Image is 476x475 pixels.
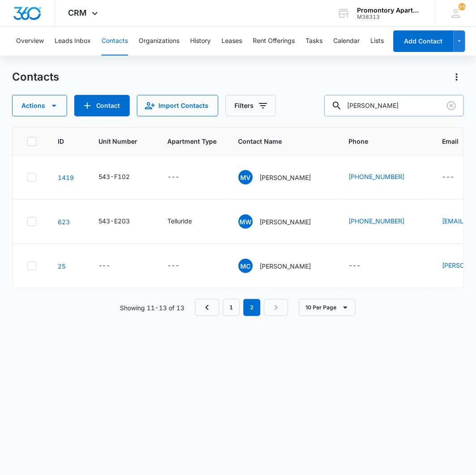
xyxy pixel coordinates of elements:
[450,70,464,84] button: Actions
[238,214,327,229] div: Contact Name - Mariah White - Select to Edit Field
[16,27,44,56] button: Overview
[58,262,66,270] a: Navigate to contact details page for Mariah Crawford
[98,137,146,146] span: Unit Number
[98,261,110,271] div: ---
[238,170,327,184] div: Contact Name - Maria Valdez - Select to Edit Field
[260,173,311,182] p: [PERSON_NAME]
[98,261,127,271] div: Unit Number - - Select to Edit Field
[442,172,455,183] div: ---
[442,172,471,183] div: Email - - Select to Edit Field
[98,172,146,183] div: Unit Number - 543-F102 - Select to Edit Field
[12,70,59,84] h1: Contacts
[58,218,70,226] a: Navigate to contact details page for Mariah White
[225,95,276,116] button: Filters
[102,27,128,56] button: Contacts
[168,172,180,183] div: ---
[120,303,184,312] p: Showing 11-13 of 13
[349,216,421,227] div: Phone - (970) 685-8232 - Select to Edit Field
[168,172,196,183] div: Apartment Type - - Select to Edit Field
[238,137,314,146] span: Contact Name
[223,299,240,316] a: Page 1
[168,261,180,271] div: ---
[459,3,466,10] div: notifications count
[349,216,405,226] a: [PHONE_NUMBER]
[195,299,219,316] a: Previous Page
[349,261,377,271] div: Phone - - Select to Edit Field
[238,170,253,184] span: MV
[459,3,466,10] span: 55
[306,27,323,56] button: Tasks
[221,27,242,56] button: Leases
[349,172,421,183] div: Phone - (720) 602-9540 - Select to Edit Field
[238,259,327,273] div: Contact Name - Mariah Crawford - Select to Edit Field
[98,216,130,226] div: 543-E203
[168,216,192,226] div: Telluride
[74,95,130,116] button: Add Contact
[260,217,311,227] p: [PERSON_NAME]
[68,8,87,17] span: CRM
[137,95,218,116] button: Import Contacts
[238,214,253,229] span: MW
[260,261,311,271] p: [PERSON_NAME]
[349,172,405,181] a: [PHONE_NUMBER]
[55,27,91,56] button: Leads Inbox
[98,216,146,227] div: Unit Number - 543-E203 - Select to Edit Field
[195,299,288,316] nav: Pagination
[357,14,422,20] div: account id
[324,95,464,116] input: Search Contacts
[139,27,179,56] button: Organizations
[333,27,360,56] button: Calendar
[444,98,459,113] button: Clear
[243,299,260,316] em: 2
[168,261,196,271] div: Apartment Type - - Select to Edit Field
[349,261,361,271] div: ---
[58,137,64,146] span: ID
[370,27,384,56] button: Lists
[168,137,217,146] span: Apartment Type
[98,172,130,181] div: 543-F102
[238,259,253,273] span: MC
[190,27,211,56] button: History
[349,137,408,146] span: Phone
[58,174,74,181] a: Navigate to contact details page for Maria Valdez
[12,95,67,116] button: Actions
[168,216,208,227] div: Apartment Type - Telluride - Select to Edit Field
[393,30,454,52] button: Add Contact
[253,27,295,56] button: Rent Offerings
[299,299,356,316] button: 10 Per Page
[357,7,422,14] div: account name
